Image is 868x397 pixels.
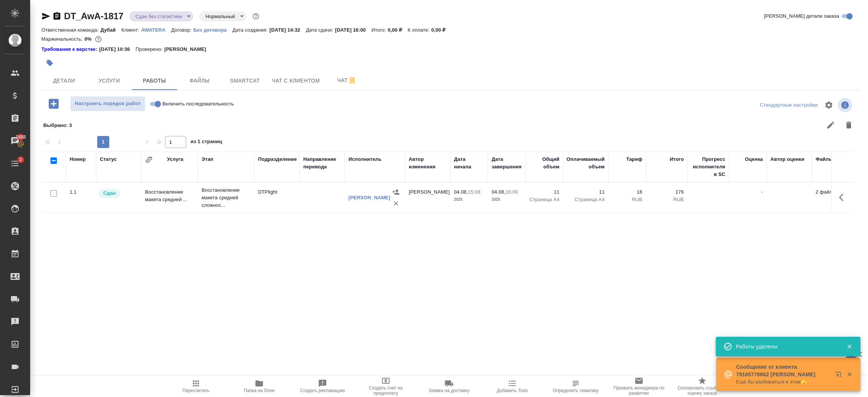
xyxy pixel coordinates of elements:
[842,343,857,350] button: Закрыть
[736,363,830,378] p: Сообщение от клиента 79165776662 [PERSON_NAME]
[736,378,830,386] p: Ещё бы разбираться в этом🫣
[736,343,835,350] div: Работы удалены
[842,371,857,378] button: Закрыть
[831,367,849,385] button: Открыть в новой вкладке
